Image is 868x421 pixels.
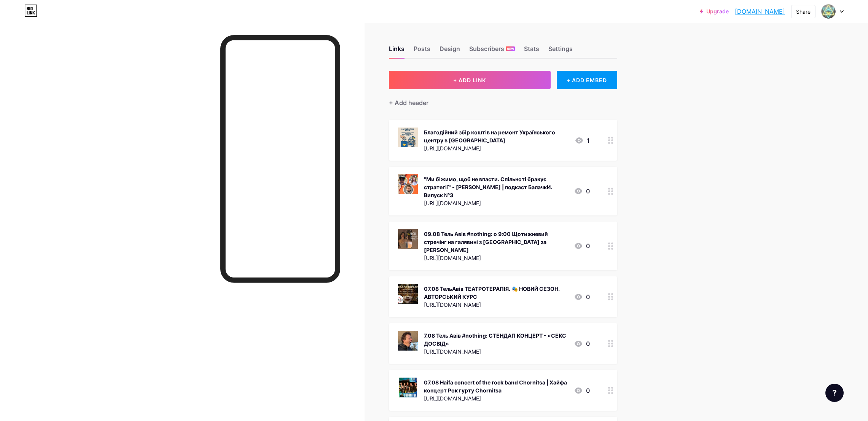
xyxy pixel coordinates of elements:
[424,394,568,402] div: [URL][DOMAIN_NAME]
[821,4,836,19] img: uainil
[424,348,568,356] div: [URL][DOMAIN_NAME]
[389,71,551,89] button: + ADD LINK
[424,285,568,301] div: 07.08 ТельАвів ТЕАТРОТЕРАПІЯ. 🎭 НОВИЙ СЕЗОН. АВТОРСЬКИЙ КУРС
[398,229,418,249] img: 09.08 Тель Авів #nothing: о 9:00 Щотижневий стречінг на галявині з Ренаточкою за донат
[424,175,568,199] div: "Ми біжимо, щоб не впасти. Спільноті бракує стратегії" - [PERSON_NAME] | подкаст БалачкИ. Випуск №3
[424,332,568,348] div: 7.08 Тель Авів #nothing: СТЕНДАП КОНЦЕРТ - «СЕКС ДОСВІД»
[424,128,569,144] div: Благодійний збір коштів на ремонт Українського центру в [GEOGRAPHIC_DATA]
[414,44,430,58] div: Posts
[398,128,418,147] img: Благодійний збір коштів на ремонт Українського центру в Хайфі
[424,378,568,394] div: 07.08 Haifa concert of the rock band Chornitsa | Хайфа концерт Рок гурту Chornitsa
[424,254,568,262] div: [URL][DOMAIN_NAME]
[574,339,590,348] div: 0
[507,46,514,51] span: NEW
[398,331,418,351] img: 7.08 Тель Авів #nothing: СТЕНДАП КОНЦЕРТ - «СЕКС ДОСВІД»
[389,44,405,58] div: Links
[389,98,428,107] div: + Add header
[548,44,573,58] div: Settings
[453,77,486,83] span: + ADD LINK
[424,230,568,254] div: 09.08 Тель Авів #nothing: о 9:00 Щотижневий стречінг на галявині з [GEOGRAPHIC_DATA] за [PERSON_N...
[574,292,590,301] div: 0
[424,199,568,207] div: [URL][DOMAIN_NAME]
[424,301,568,309] div: [URL][DOMAIN_NAME]
[424,144,569,152] div: [URL][DOMAIN_NAME]
[398,284,418,304] img: 07.08 ТельАвів ТЕАТРОТЕРАПІЯ. 🎭 НОВИЙ СЕЗОН. АВТОРСЬКИЙ КУРС
[440,44,460,58] div: Design
[700,8,729,14] a: Upgrade
[735,7,785,16] a: [DOMAIN_NAME]
[524,44,539,58] div: Stats
[574,241,590,250] div: 0
[398,174,418,194] img: "Ми біжимо, щоб не впасти. Спільноті бракує стратегії" - Зорян Кісь | подкаст БалачкИ. Випуск №3
[469,44,515,58] div: Subscribers
[398,378,418,397] img: 07.08 Haifa concert of the rock band Chornitsa | Хайфа концерт Рок гурту Chornitsa
[574,386,590,395] div: 0
[557,71,617,89] div: + ADD EMBED
[574,187,590,196] div: 0
[575,136,590,145] div: 1
[796,8,811,16] div: Share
